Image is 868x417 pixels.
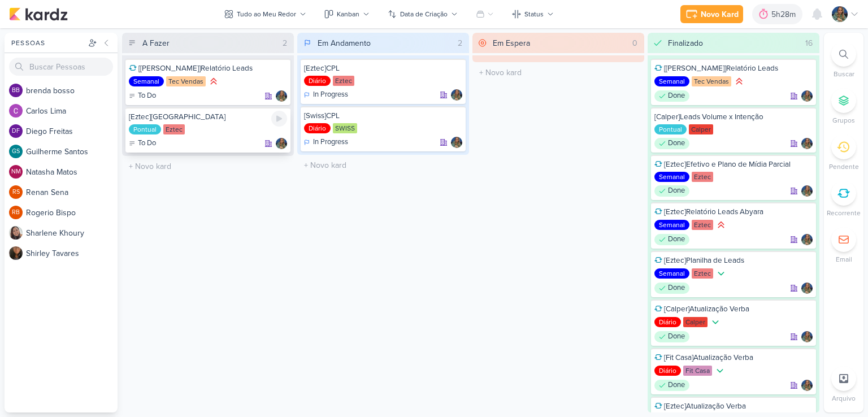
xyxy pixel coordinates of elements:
div: Responsável: Isabella Gutierres [451,137,462,148]
div: [Fit Casa]Atualização Verba [654,353,813,363]
p: bb [12,88,20,94]
img: Isabella Gutierres [801,331,813,342]
p: RS [12,189,20,196]
div: 5h28m [771,8,799,20]
p: NM [11,169,21,175]
div: Em Andamento [318,37,371,49]
div: N a t a s h a M a t o s [26,166,118,178]
div: To Do [129,90,156,102]
p: GS [12,149,20,155]
p: DF [12,128,20,134]
div: In Progress [304,89,348,101]
p: Pendente [829,162,859,172]
div: Responsável: Isabella Gutierres [801,283,813,294]
p: In Progress [313,89,348,101]
p: Buscar [834,69,854,79]
button: Novo Kard [680,5,743,23]
div: C a r l o s L i m a [26,105,118,117]
div: Responsável: Isabella Gutierres [801,138,813,149]
div: Semanal [654,76,689,86]
div: Tec Vendas [166,76,206,86]
div: Done [654,185,689,197]
div: Renan Sena [9,185,23,199]
div: [Calper]Atualização Verba [654,304,813,314]
div: Em Espera [493,37,530,49]
div: [Swiss]CPL [304,111,462,121]
div: [Eztec]Efetivo e Plano de Mídia Parcial [654,159,813,170]
div: [Tec Vendas]Relatório Leads [654,63,813,73]
div: Done [654,331,689,342]
div: R o g e r i o B i s p o [26,207,118,219]
div: 2 [278,37,292,49]
div: Prioridade Baixa [714,365,726,376]
div: SWISS [333,123,357,133]
div: Prioridade Baixa [715,268,727,279]
img: Isabella Gutierres [801,380,813,391]
div: Responsável: Isabella Gutierres [801,90,813,102]
div: Semanal [129,76,164,86]
div: Diego Freitas [9,124,23,138]
img: Isabella Gutierres [801,138,813,149]
div: Rogerio Bispo [9,206,23,219]
div: Done [654,90,689,102]
div: R e n a n S e n a [26,186,118,198]
p: Done [668,283,685,294]
div: Done [654,138,689,149]
img: Isabella Gutierres [276,138,287,149]
p: Grupos [832,115,855,125]
div: 0 [628,37,642,49]
div: S h a r l e n e K h o u r y [26,227,118,239]
div: 16 [801,37,817,49]
p: Done [668,138,685,149]
div: Diário [654,317,681,327]
img: Isabella Gutierres [832,6,848,22]
div: Responsável: Isabella Gutierres [276,138,287,149]
img: Shirley Tavares [9,246,23,260]
input: + Novo kard [475,64,642,81]
img: Sharlene Khoury [9,226,23,240]
img: Isabella Gutierres [801,283,813,294]
div: Semanal [654,172,689,182]
p: Email [836,254,852,264]
div: [Calper]Leads Volume x Intenção [654,112,813,122]
div: Semanal [654,268,689,279]
img: Carlos Lima [9,104,23,118]
div: [Eztec]Atualização Verba [654,401,813,411]
img: kardz.app [9,7,68,21]
div: Ligar relógio [271,111,287,127]
p: To Do [138,138,156,149]
input: + Novo kard [124,158,292,175]
img: Isabella Gutierres [451,137,462,148]
div: [Eztec]Relatório Leads Abyara [654,207,813,217]
div: Prioridade Alta [715,219,727,231]
div: Calper [683,317,708,327]
div: Natasha Matos [9,165,23,179]
p: Done [668,90,685,102]
div: D i e g o F r e i t a s [26,125,118,137]
div: To Do [129,138,156,149]
div: G u i l h e r m e S a n t o s [26,146,118,158]
div: Responsável: Isabella Gutierres [276,90,287,102]
div: 2 [453,37,467,49]
p: To Do [138,90,156,102]
div: Pontual [654,124,687,134]
div: Guilherme Santos [9,145,23,158]
div: A Fazer [142,37,170,49]
div: [Tec Vendas]Relatório Leads [129,63,287,73]
div: Pontual [129,124,161,134]
div: Calper [689,124,713,134]
div: [Eztec]Planilha de Leads [654,255,813,266]
input: + Novo kard [300,157,467,173]
img: Isabella Gutierres [276,90,287,102]
div: In Progress [304,137,348,148]
p: Done [668,380,685,391]
p: Recorrente [827,208,861,218]
img: Isabella Gutierres [801,90,813,102]
p: Done [668,185,685,197]
img: Isabella Gutierres [801,185,813,197]
div: [Eztec]Criar Campanha Park Avenue Meta [129,112,287,122]
div: S h i r l e y T a v a r e s [26,247,118,259]
div: Eztec [333,76,354,86]
div: Responsável: Isabella Gutierres [801,234,813,245]
p: Done [668,234,685,245]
